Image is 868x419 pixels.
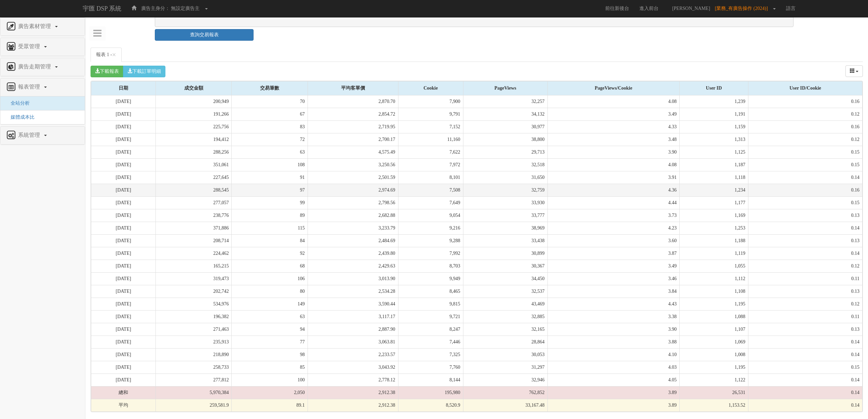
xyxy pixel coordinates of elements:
[547,323,679,336] td: 3.90
[232,285,308,298] td: 80
[547,272,679,285] td: 3.46
[748,196,862,209] td: 0.15
[680,222,748,234] td: 1,253
[463,81,547,95] div: PageViews
[91,336,156,348] td: [DATE]
[398,272,463,285] td: 9,949
[308,209,398,222] td: 2,682.88
[91,108,156,120] td: [DATE]
[232,81,307,95] div: 交易筆數
[156,247,232,260] td: 224,462
[680,196,748,209] td: 1,177
[5,82,80,93] a: 報表管理
[91,66,123,77] button: 下載報表
[680,234,748,247] td: 1,188
[5,62,80,73] a: 廣告走期管理
[5,41,80,52] a: 受眾管理
[748,310,862,323] td: 0.11
[547,222,679,234] td: 4.23
[680,108,748,120] td: 1,191
[547,260,679,272] td: 3.49
[156,298,232,310] td: 534,976
[680,386,748,399] td: 26,531
[748,399,862,411] td: 0.14
[156,222,232,234] td: 371,886
[16,43,43,49] span: 受眾管理
[141,6,170,11] span: 廣告主身分：
[463,374,547,386] td: 32,946
[463,361,547,374] td: 31,297
[680,348,748,361] td: 1,008
[463,386,547,399] td: 762,852
[156,285,232,298] td: 202,742
[308,133,398,146] td: 2,700.17
[91,171,156,184] td: [DATE]
[680,133,748,146] td: 1,313
[547,108,679,120] td: 3.49
[748,260,862,272] td: 0.12
[5,101,30,106] a: 全站分析
[156,361,232,374] td: 258,733
[91,260,156,272] td: [DATE]
[308,323,398,336] td: 2,887.90
[308,374,398,386] td: 2,778.12
[680,158,748,171] td: 1,187
[16,84,43,90] span: 報表管理
[680,209,748,222] td: 1,169
[156,272,232,285] td: 319,473
[232,234,308,247] td: 84
[398,298,463,310] td: 9,815
[156,260,232,272] td: 165,215
[232,184,308,196] td: 97
[669,6,714,11] span: [PERSON_NAME]
[156,184,232,196] td: 288,545
[91,234,156,247] td: [DATE]
[748,209,862,222] td: 0.13
[463,146,547,158] td: 29,713
[463,196,547,209] td: 33,930
[232,222,308,234] td: 115
[398,336,463,348] td: 7,446
[156,108,232,120] td: 191,266
[680,95,748,108] td: 1,239
[398,310,463,323] td: 9,721
[156,310,232,323] td: 196,382
[398,120,463,133] td: 7,152
[398,146,463,158] td: 7,622
[398,260,463,272] td: 8,703
[91,374,156,386] td: [DATE]
[680,120,748,133] td: 1,159
[308,336,398,348] td: 3,063.81
[547,146,679,158] td: 3.90
[463,158,547,171] td: 32,518
[91,310,156,323] td: [DATE]
[91,184,156,196] td: [DATE]
[547,133,679,146] td: 3.48
[308,222,398,234] td: 3,233.79
[171,6,200,11] span: 無設定廣告主
[547,399,679,411] td: 3.89
[845,65,863,77] button: columns
[308,298,398,310] td: 3,590.44
[91,247,156,260] td: [DATE]
[715,6,771,11] span: [業務_有廣告操作 (2024)]
[748,272,862,285] td: 0.11
[91,158,156,171] td: [DATE]
[748,95,862,108] td: 0.16
[91,222,156,234] td: [DATE]
[680,399,748,411] td: 1,153.52
[680,81,748,95] div: User ID
[748,298,862,310] td: 0.12
[547,247,679,260] td: 3.87
[463,323,547,336] td: 32,165
[463,95,547,108] td: 32,257
[398,361,463,374] td: 7,760
[156,95,232,108] td: 200,949
[232,272,308,285] td: 106
[308,234,398,247] td: 2,484.69
[91,348,156,361] td: [DATE]
[232,158,308,171] td: 108
[547,234,679,247] td: 3.60
[748,386,862,399] td: 0.14
[308,171,398,184] td: 2,501.59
